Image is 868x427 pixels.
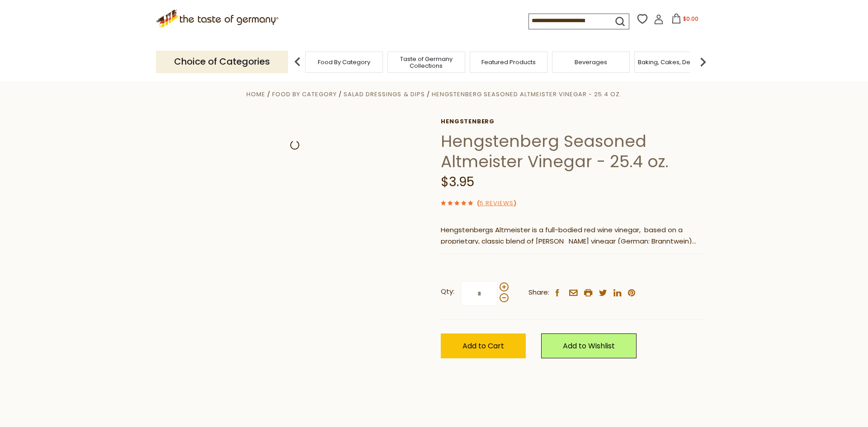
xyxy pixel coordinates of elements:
[156,51,288,73] p: Choice of Categories
[477,199,516,207] span: ( )
[461,281,498,306] input: Qty:
[344,90,425,99] a: Salad Dressings & Dips
[441,333,526,358] button: Add to Cart
[575,59,607,66] a: Beverages
[441,131,705,172] h1: Hengstenberg Seasoned Altmeister Vinegar - 25.4 oz.
[480,199,514,208] a: 5 Reviews
[683,15,698,23] span: $0.00
[481,59,536,66] a: Featured Products
[441,225,705,247] p: Hengstenbergs Altmeister is a full-bodied red wine vinegar, based on a proprietary, classic blend...
[528,287,549,298] span: Share:
[441,118,705,125] a: Hengstenberg
[462,341,504,351] span: Add to Cart
[541,333,637,358] a: Add to Wishlist
[432,90,622,99] a: Hengstenberg Seasoned Altmeister Vinegar - 25.4 oz.
[441,286,454,297] strong: Qty:
[318,59,370,66] a: Food By Category
[390,56,462,69] a: Taste of Germany Collections
[246,90,265,99] a: Home
[694,53,712,71] img: next arrow
[441,173,474,191] span: $3.95
[638,59,708,66] a: Baking, Cakes, Desserts
[272,90,337,99] a: Food By Category
[665,14,704,27] button: $0.00
[288,53,307,71] img: previous arrow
